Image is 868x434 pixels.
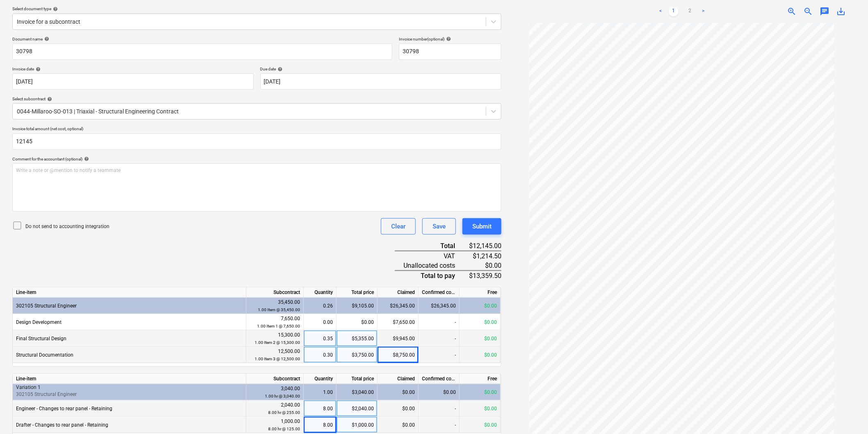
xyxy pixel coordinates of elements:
div: Subcontract [246,287,304,298]
span: help [43,36,49,41]
div: Submit [472,221,492,232]
p: Invoice total amount (net cost, optional) [12,126,501,133]
span: Structural Documentation [16,352,73,358]
small: 1.00 Item 3 @ 12,500.00 [255,357,300,361]
span: help [276,67,283,72]
div: 8.00 [307,400,333,417]
div: Select document type [12,6,501,11]
small: 1.00 hr @ 3,040.00 [265,394,300,398]
input: Invoice total amount (net cost, optional) [12,133,501,150]
span: help [46,97,52,102]
div: Clear [391,221,406,232]
div: $0.00 [460,298,501,314]
span: 302105 Structural Engineer [16,303,77,309]
div: Invoice date [12,66,254,72]
div: Quantity [304,287,337,298]
button: Clear [381,218,416,235]
span: zoom_out [803,7,813,16]
a: Previous page [656,7,665,16]
div: Claimed [378,287,419,298]
div: - [419,417,460,433]
input: Invoice date not specified [12,73,254,90]
div: Invoice number (optional) [399,36,501,42]
button: Submit [462,218,501,235]
a: Next page [698,7,708,16]
small: 8.00 hr @ 125.00 [268,427,300,431]
div: Total price [337,374,378,384]
div: $0.00 [460,330,501,347]
input: Due date not specified [260,73,502,90]
div: $26,345.00 [378,298,419,314]
span: help [82,156,89,161]
span: 302105 Structural Engineer [16,391,77,397]
div: $26,345.00 [419,298,460,314]
a: Page 2 [685,7,695,16]
div: Subcontract [246,374,304,384]
div: $12,145.00 [468,241,501,251]
div: $5,355.00 [337,330,378,347]
span: zoom_in [787,7,797,16]
div: Unallocated costs [395,261,468,271]
div: 0.00 [307,314,333,330]
div: 1.00 [307,384,333,400]
span: save_alt [836,7,846,16]
div: 12,500.00 [250,348,300,363]
input: Invoice number [399,43,501,60]
small: 8.00 hr @ 255.00 [268,410,300,415]
div: 1,000.00 [250,418,300,433]
div: 0.35 [307,330,333,347]
input: Document name [12,43,392,60]
div: Save [433,221,446,232]
div: $0.00 [460,400,501,417]
div: Line-item [13,374,246,384]
span: help [444,36,451,41]
div: Claimed [378,374,419,384]
div: $8,750.00 [378,347,419,363]
small: 1.00 Item 1 @ 7,650.00 [257,324,300,328]
div: $13,359.50 [468,271,501,280]
span: Drafter - Changes to rear panel - Retaining [16,422,108,428]
div: Document name [12,36,392,42]
div: Due date [260,66,502,72]
div: $0.00 [378,384,419,400]
div: 0.30 [307,347,333,363]
div: Confirmed costs [419,374,460,384]
span: help [51,7,58,11]
small: 1.00 Item 2 @ 15,300.00 [255,340,300,345]
div: 7,650.00 [250,315,300,330]
div: Select subcontract [12,96,501,102]
span: Engineer - Changes to rear panel - Retaining [16,406,112,411]
div: Comment for the accountant (optional) [12,156,501,162]
div: $0.00 [460,347,501,363]
div: $0.00 [468,261,501,271]
div: 0.26 [307,298,333,314]
div: $0.00 [460,417,501,433]
div: $3,040.00 [337,384,378,400]
div: - [419,347,460,363]
div: Free [460,287,501,298]
div: Free [460,374,501,384]
button: Save [422,218,456,235]
iframe: Chat Widget [827,395,868,434]
div: $0.00 [419,384,460,400]
div: VAT [395,251,468,261]
div: $0.00 [460,314,501,330]
div: $3,750.00 [337,347,378,363]
div: - [419,400,460,417]
div: 8.00 [307,417,333,433]
div: Line-item [13,287,246,298]
div: 15,300.00 [250,331,300,346]
div: $0.00 [378,400,419,417]
div: $2,040.00 [337,400,378,417]
div: 3,040.00 [250,385,300,400]
div: $1,214.50 [468,251,501,261]
div: $0.00 [460,384,501,400]
div: Total to pay [395,271,468,280]
span: help [34,67,41,72]
div: - [419,330,460,347]
div: $0.00 [337,314,378,330]
div: $7,650.00 [378,314,419,330]
div: $1,000.00 [337,417,378,433]
div: Total [395,241,468,251]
